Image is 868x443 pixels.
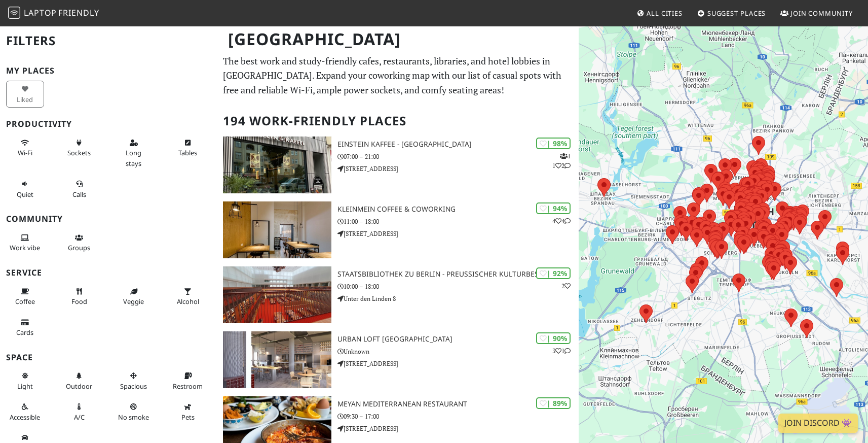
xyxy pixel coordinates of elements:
[169,367,207,394] button: Restroom
[337,294,579,303] p: Unter den Linden 8
[337,282,579,291] p: 10:00 – 18:00
[68,243,90,252] span: Group tables
[15,297,35,306] span: Coffee
[223,331,331,388] img: URBAN LOFT Berlin
[223,106,573,137] h2: 194 Work-Friendly Places
[223,54,573,97] p: The best work and study-friendly cafes, restaurants, libraries, and hotel lobbies in [GEOGRAPHIC_...
[776,4,857,22] a: Join Community
[6,25,211,56] h2: Filters
[169,398,207,425] button: Pets
[67,148,91,157] span: Power sockets
[217,201,579,258] a: KleinMein Coffee & Coworking | 94% 44 KleinMein Coffee & Coworking 11:00 – 18:00 [STREET_ADDRESS]
[6,268,211,278] h3: Service
[552,346,571,356] p: 3 1
[8,7,20,19] img: LaptopFriendly
[223,137,331,193] img: Einstein Kaffee - Charlottenburg
[115,283,153,310] button: Veggie
[60,229,98,256] button: Groups
[536,332,571,344] div: | 90%
[220,25,577,53] h1: [GEOGRAPHIC_DATA]
[778,414,858,433] a: Join Discord 👾
[181,413,195,422] span: Pet friendly
[10,413,40,422] span: Accessible
[115,398,153,425] button: No smoke
[6,229,44,256] button: Work vibe
[177,297,199,306] span: Alcohol
[552,216,571,226] p: 4 4
[552,151,571,171] p: 1 1 2
[173,382,203,391] span: Restroom
[115,134,153,172] button: Long stays
[337,229,579,238] p: [STREET_ADDRESS]
[169,134,207,161] button: Tables
[536,138,571,149] div: | 98%
[337,359,579,368] p: [STREET_ADDRESS]
[71,297,87,306] span: Food
[536,397,571,409] div: | 89%
[60,283,98,310] button: Food
[118,413,149,422] span: Smoke free
[17,382,33,391] span: Natural light
[217,331,579,388] a: URBAN LOFT Berlin | 90% 31 URBAN LOFT [GEOGRAPHIC_DATA] Unknown [STREET_ADDRESS]
[6,314,44,341] button: Cards
[6,367,44,394] button: Light
[169,283,207,310] button: Alcohol
[337,205,579,214] h3: KleinMein Coffee & Coworking
[16,328,33,337] span: Credit cards
[536,267,571,279] div: | 92%
[6,283,44,310] button: Coffee
[66,382,92,391] span: Outdoor area
[217,266,579,323] a: Staatsbibliothek zu Berlin - Preußischer Kulturbesitz | 92% 2 Staatsbibliothek zu Berlin - Preußi...
[6,66,211,76] h3: My Places
[120,382,147,391] span: Spacious
[6,398,44,425] button: Accessible
[223,201,331,258] img: KleinMein Coffee & Coworking
[337,217,579,226] p: 11:00 – 18:00
[123,297,144,306] span: Veggie
[223,266,331,323] img: Staatsbibliothek zu Berlin - Preußischer Kulturbesitz
[337,152,579,161] p: 07:00 – 21:00
[10,243,40,252] span: People working
[707,9,766,18] span: Suggest Places
[74,413,85,422] span: Air conditioned
[178,148,197,157] span: Work-friendly tables
[126,148,141,167] span: Long stays
[337,347,579,356] p: Unknown
[8,5,99,22] a: LaptopFriendly LaptopFriendly
[337,335,579,344] h3: URBAN LOFT [GEOGRAPHIC_DATA]
[6,353,211,362] h3: Space
[58,7,99,18] span: Friendly
[72,190,86,199] span: Video/audio calls
[337,270,579,279] h3: Staatsbibliothek zu Berlin - Preußischer Kulturbesitz
[6,134,44,161] button: Wi-Fi
[18,148,32,157] span: Stable Wi-Fi
[337,164,579,174] p: [STREET_ADDRESS]
[24,7,57,18] span: Laptop
[60,176,98,202] button: Calls
[693,4,770,22] a: Suggest Places
[60,134,98,161] button: Sockets
[632,4,687,22] a: All Cities
[790,9,853,18] span: Join Community
[17,190,33,199] span: Quiet
[337,412,579,421] p: 09:30 – 17:00
[536,202,571,214] div: | 94%
[647,9,683,18] span: All Cities
[60,398,98,425] button: A/C
[337,140,579,149] h3: Einstein Kaffee - [GEOGRAPHIC_DATA]
[6,119,211,129] h3: Productivity
[561,281,571,291] p: 2
[6,176,44,202] button: Quiet
[217,137,579,193] a: Einstein Kaffee - Charlottenburg | 98% 112 Einstein Kaffee - [GEOGRAPHIC_DATA] 07:00 – 21:00 [STR...
[115,367,153,394] button: Spacious
[60,367,98,394] button: Outdoor
[337,400,579,408] h3: Meyan Mediterranean Restaurant
[337,424,579,433] p: [STREET_ADDRESS]
[6,214,211,224] h3: Community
